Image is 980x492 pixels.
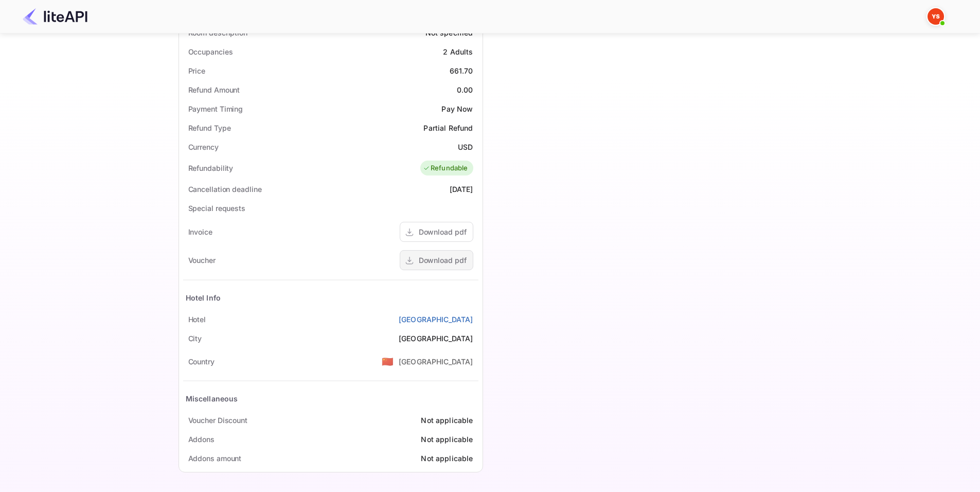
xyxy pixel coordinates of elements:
[399,314,473,325] a: [GEOGRAPHIC_DATA]
[928,8,944,25] img: Yandex Support
[188,184,262,195] div: Cancellation deadline
[188,65,206,76] div: Price
[186,292,221,303] div: Hotel Info
[188,415,247,426] div: Voucher Discount
[458,142,473,152] div: USD
[421,453,473,464] div: Not applicable
[382,352,394,371] span: United States
[450,184,473,195] div: [DATE]
[23,8,87,25] img: LiteAPI Logo
[450,65,473,76] div: 661.70
[419,255,467,266] div: Download pdf
[188,103,243,114] div: Payment Timing
[399,356,473,367] div: [GEOGRAPHIC_DATA]
[421,415,473,426] div: Not applicable
[457,84,473,95] div: 0.00
[188,46,233,57] div: Occupancies
[186,393,238,404] div: Miscellaneous
[443,46,473,57] div: 2 Adults
[188,255,216,266] div: Voucher
[421,434,473,445] div: Not applicable
[441,103,473,114] div: Pay Now
[188,356,215,367] div: Country
[188,122,231,133] div: Refund Type
[419,226,467,237] div: Download pdf
[188,314,206,325] div: Hotel
[188,333,202,344] div: City
[188,163,234,173] div: Refundability
[423,163,468,173] div: Refundable
[399,333,473,344] div: [GEOGRAPHIC_DATA]
[188,84,240,95] div: Refund Amount
[188,203,245,214] div: Special requests
[188,453,242,464] div: Addons amount
[188,142,219,152] div: Currency
[423,122,473,133] div: Partial Refund
[188,226,212,237] div: Invoice
[188,434,215,445] div: Addons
